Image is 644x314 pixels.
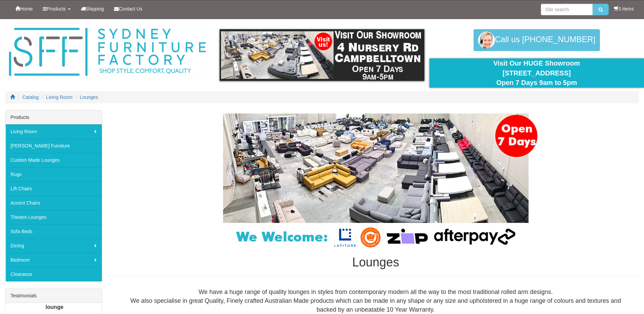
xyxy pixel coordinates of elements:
span: Products [47,6,66,12]
a: Clearance [5,267,102,281]
a: Products [38,0,75,17]
a: Theatre Lounges [5,210,102,224]
img: Sydney Furniture Factory [5,26,209,78]
img: showroom.gif [220,29,424,81]
input: Site search [541,4,593,15]
span: Contact Us [119,6,142,12]
a: Catalog [22,94,39,100]
div: Products [5,110,102,124]
img: Lounges [206,114,546,249]
a: Lift Chairs [5,181,102,196]
span: Home [20,6,33,12]
a: Home [10,0,38,17]
a: Contact Us [109,0,147,17]
a: [PERSON_NAME] Furniture [5,139,102,153]
a: Dining [5,239,102,253]
h1: Lounges [112,256,639,269]
a: Lounges [80,94,98,100]
a: Shipping [76,0,109,17]
a: Accent Chairs [5,196,102,210]
a: Living Room [5,124,102,139]
div: Testimonials [5,289,102,303]
a: Sofa Beds [5,224,102,239]
div: Visit Our HUGE Showroom [STREET_ADDRESS] Open 7 Days 9am to 5pm [435,58,639,88]
li: 0 items [614,5,634,12]
a: Bedroom [5,253,102,267]
a: Custom Made Lounges [5,153,102,167]
span: Shipping [86,6,104,12]
a: Living Room [46,94,73,100]
b: Have been everywhere looking for a lounge [8,296,101,310]
a: Rugs [5,167,102,181]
